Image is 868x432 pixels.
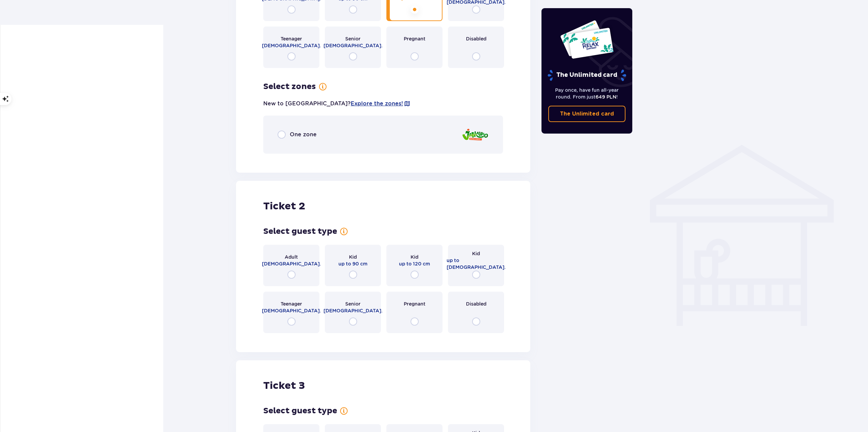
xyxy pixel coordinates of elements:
h2: Ticket 3 [263,379,305,392]
span: Kid [472,250,480,257]
span: up to 120 cm [399,260,430,267]
span: Disabled [466,300,486,307]
span: Disabled [466,35,486,42]
p: The Unlimited card [547,69,627,81]
span: Kid [411,254,418,260]
span: [DEMOGRAPHIC_DATA]. [262,260,321,267]
a: Explore the zones! [351,100,403,107]
span: [DEMOGRAPHIC_DATA]. [262,42,321,49]
p: New to [GEOGRAPHIC_DATA]? [263,100,411,107]
h3: Select guest type [263,226,337,237]
span: Kid [349,254,357,260]
span: Teenager [281,35,302,42]
span: Senior [345,300,361,307]
span: up to [DEMOGRAPHIC_DATA]. [447,257,506,271]
span: [DEMOGRAPHIC_DATA]. [323,307,383,314]
span: Pregnant [404,35,425,42]
a: The Unlimited card [548,106,626,122]
img: Jamango [462,125,489,144]
span: up to 90 cm [338,260,367,267]
span: Senior [345,35,361,42]
span: Teenager [281,300,302,307]
span: [DEMOGRAPHIC_DATA]. [323,42,383,49]
p: The Unlimited card [560,110,614,118]
img: Two entry cards to Suntago with the word 'UNLIMITED RELAX', featuring a white background with tro... [560,20,614,59]
span: Adult [285,254,298,260]
span: [DEMOGRAPHIC_DATA]. [262,307,321,314]
h3: Select guest type [263,406,337,416]
span: One zone [290,131,317,138]
h2: Ticket 2 [263,200,305,213]
h3: Select zones [263,82,316,92]
span: Pregnant [404,300,425,307]
p: Pay once, have fun all-year round. From just ! [548,87,626,100]
span: 649 PLN [596,94,616,100]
